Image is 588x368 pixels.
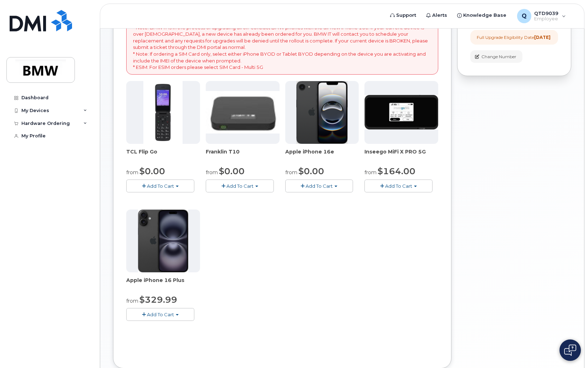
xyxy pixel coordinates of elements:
[534,10,558,16] span: QTD9039
[133,24,431,71] p: * Note: BMW IT is in the process of upgrading all off-contract BMW phones with the all-new iPhone...
[126,169,138,176] small: from
[396,12,416,19] span: Support
[296,81,348,144] img: iphone16e.png
[534,35,551,40] strong: [DATE]
[139,294,177,305] span: $329.99
[421,8,452,22] a: Alerts
[126,298,138,304] small: from
[385,183,412,189] span: Add To Cart
[147,183,174,189] span: Add To Cart
[206,91,280,134] img: t10.jpg
[126,180,194,192] button: Add To Cart
[512,9,571,23] div: QTD9039
[226,183,254,189] span: Add To Cart
[298,166,324,176] span: $0.00
[219,166,245,176] span: $0.00
[364,148,438,162] div: Inseego MiFi X PRO 5G
[481,54,516,60] span: Change Number
[139,166,165,176] span: $0.00
[364,180,433,192] button: Add To Cart
[143,81,183,144] img: TCL_FLIP_MODE.jpg
[285,148,359,162] div: Apple iPhone 16e
[206,169,218,176] small: from
[364,95,438,130] img: cut_small_inseego_5G.jpg
[385,8,421,22] a: Support
[126,308,194,321] button: Add To Cart
[147,312,174,317] span: Add To Cart
[206,180,274,192] button: Add To Cart
[463,12,506,19] span: Knowledge Base
[126,277,200,291] div: Apple iPhone 16 Plus
[138,210,188,272] img: iphone_16_plus.png
[285,169,297,176] small: from
[564,344,576,356] img: Open chat
[306,183,333,189] span: Add To Cart
[206,148,280,162] div: Franklin T10
[378,166,415,176] span: $164.00
[534,16,558,22] span: Employee
[470,50,522,63] button: Change Number
[477,34,551,40] div: Full Upgrade Eligibility Date
[522,12,527,20] span: Q
[126,148,200,162] div: TCL Flip Go
[285,180,353,192] button: Add To Cart
[452,8,511,22] a: Knowledge Base
[364,169,377,176] small: from
[432,12,447,19] span: Alerts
